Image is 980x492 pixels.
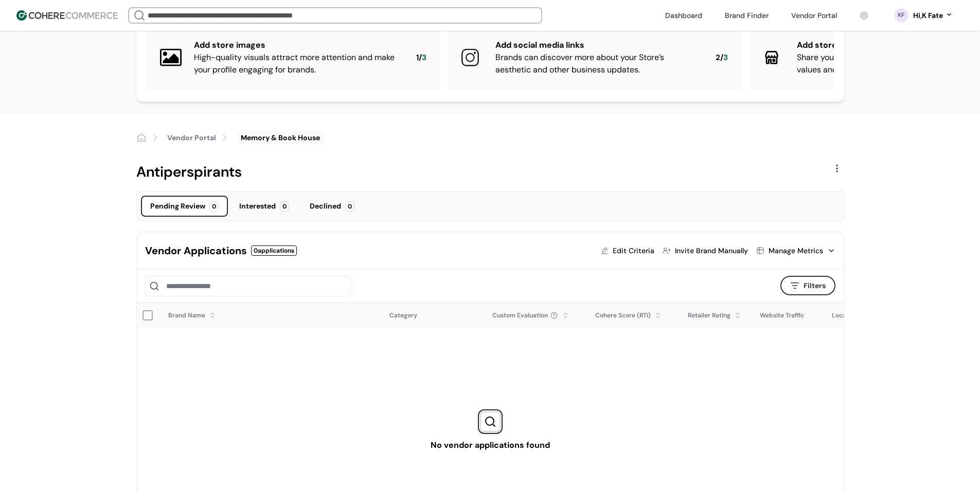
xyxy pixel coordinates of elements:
div: Invite Brand Manually [675,245,748,256]
div: Add social media links [495,39,699,51]
span: Location [832,311,858,319]
div: Add store images [194,39,400,51]
div: No vendor applications found [431,439,550,451]
span: Website Traffic [760,311,804,319]
nav: breadcrumb [136,130,844,145]
div: Interested [239,201,276,212]
div: 0 [209,201,219,212]
span: 3 [422,52,426,64]
svg: 0 percent [894,8,909,23]
span: Category [389,311,417,319]
div: Memory & Book House [241,133,320,143]
button: Filters [780,276,835,295]
div: Cohere Score (RTI) [595,311,651,320]
span: Custom Evaluation [492,311,548,320]
button: Hi,K Fate [913,10,953,21]
span: / [419,52,422,64]
div: Brands can discover more about your Store’s aesthetic and other business updates. [495,51,699,76]
div: 0 [280,201,289,212]
div: 0 [345,201,354,212]
div: 0 applications [251,245,297,256]
span: 1 [416,52,419,64]
span: 3 [723,52,728,64]
div: High-quality visuals attract more attention and make your profile engaging for brands. [194,51,400,76]
img: Cohere Logo [16,10,118,21]
a: Vendor Portal [167,133,216,143]
div: Pending Review [150,201,205,212]
div: Manage Metrics [769,245,823,256]
div: Brand Name [168,311,205,320]
span: 2 [716,52,720,64]
div: Declined [310,201,341,212]
div: Antiperspirants [136,161,822,183]
div: Vendor Applications [145,243,247,258]
div: Hi, K Fate [913,10,943,21]
div: Retailer Rating [688,311,730,320]
span: / [720,52,723,64]
div: Edit Criteria [613,245,654,256]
